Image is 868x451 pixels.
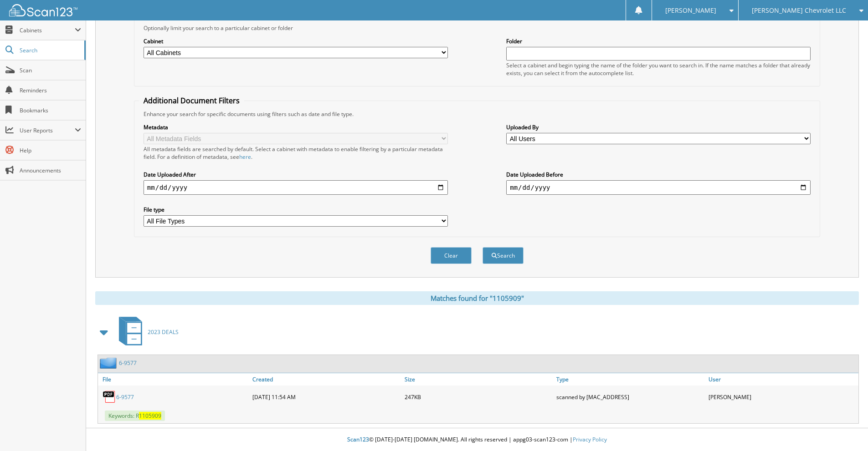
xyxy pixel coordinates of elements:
[554,388,706,406] div: scanned by [MAC_ADDRESS]
[103,390,116,404] img: PDF.png
[665,8,716,13] span: [PERSON_NAME]
[506,37,811,45] label: Folder
[506,180,811,195] input: end
[119,359,137,367] a: 6-9577
[554,373,706,385] a: Type
[483,247,524,264] button: Search
[20,147,81,154] span: Help
[139,110,815,118] div: Enhance your search for specific documents using filters such as date and file type.
[9,4,77,16] img: scan123-logo-white.svg
[144,180,448,195] input: start
[20,167,81,174] span: Announcements
[20,106,81,114] span: Bookmarks
[20,86,81,94] span: Reminders
[148,328,179,336] span: 2023 DEALS
[822,407,868,451] iframe: Chat Widget
[144,123,448,131] label: Metadata
[95,291,859,305] div: Matches found for "1105909"
[139,24,815,32] div: Optionally limit your search to a particular cabinet or folder
[706,373,858,385] a: User
[706,388,858,406] div: [PERSON_NAME]
[573,436,607,443] a: Privacy Policy
[144,171,448,178] label: Date Uploaded After
[250,388,402,406] div: [DATE] 11:54 AM
[402,373,555,385] a: Size
[105,410,165,421] span: Keywords: R
[98,373,250,385] a: File
[144,206,448,213] label: File type
[20,66,81,74] span: Scan
[402,388,555,406] div: 247KB
[752,8,846,13] span: [PERSON_NAME] Chevrolet LLC
[347,436,369,443] span: Scan123
[506,171,811,178] label: Date Uploaded Before
[139,412,161,420] span: 1105909
[116,393,134,401] a: 6-9577
[86,429,868,451] div: © [DATE]-[DATE] [DOMAIN_NAME]. All rights reserved | appg03-scan123-com |
[239,153,251,161] a: here
[506,123,811,131] label: Uploaded By
[20,26,75,34] span: Cabinets
[144,145,448,161] div: All metadata fields are searched by default. Select a cabinet with metadata to enable filtering b...
[139,96,244,106] legend: Additional Document Filters
[506,61,811,77] div: Select a cabinet and begin typing the name of the folder you want to search in. If the name match...
[250,373,402,385] a: Created
[113,314,179,350] a: 2023 DEALS
[431,247,472,264] button: Clear
[100,357,119,369] img: folder2.png
[20,127,75,134] span: User Reports
[20,46,80,54] span: Search
[144,37,448,45] label: Cabinet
